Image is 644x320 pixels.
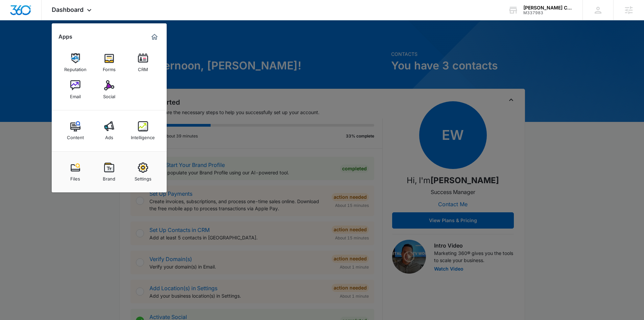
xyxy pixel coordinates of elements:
a: Social [96,77,122,103]
div: Email [70,90,81,99]
a: Reputation [63,50,88,76]
a: Content [63,118,88,144]
div: account id [523,10,573,15]
span: Dashboard [52,6,84,13]
div: Content [67,131,84,140]
a: Files [63,159,88,185]
a: CRM [130,50,156,76]
h2: Apps [58,34,72,40]
div: account name [523,5,573,10]
div: Settings [135,173,151,182]
a: Settings [130,159,156,185]
div: Social [103,90,115,99]
a: Marketing 360® Dashboard [149,31,160,42]
a: Ads [96,118,122,144]
div: Files [70,173,80,182]
a: Intelligence [130,118,156,144]
div: Reputation [64,63,87,72]
div: Ads [105,131,113,140]
div: CRM [138,63,148,72]
a: Brand [96,159,122,185]
a: Email [63,77,88,103]
a: Forms [96,50,122,76]
div: Brand [103,173,115,182]
div: Intelligence [131,131,155,140]
div: Forms [103,63,116,72]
